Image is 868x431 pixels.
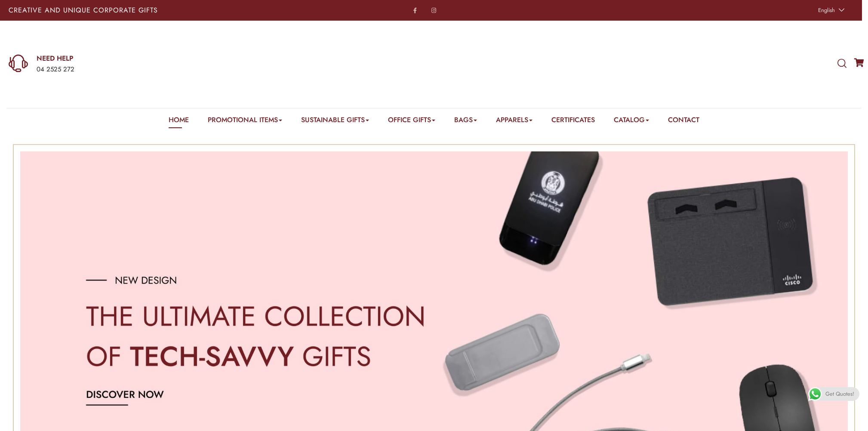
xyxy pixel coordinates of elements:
[37,54,285,63] a: NEED HELP
[551,115,595,128] a: Certificates
[454,115,477,128] a: Bags
[496,115,532,128] a: Apparels
[208,115,282,128] a: Promotional Items
[37,64,285,75] div: 04 2525 272
[814,4,847,16] a: English
[614,115,649,128] a: Catalog
[818,6,835,14] span: English
[169,115,189,128] a: Home
[301,115,369,128] a: Sustainable Gifts
[9,7,343,14] p: Creative and Unique Corporate Gifts
[388,115,435,128] a: Office Gifts
[825,387,854,401] span: Get Quotes!
[668,115,699,128] a: Contact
